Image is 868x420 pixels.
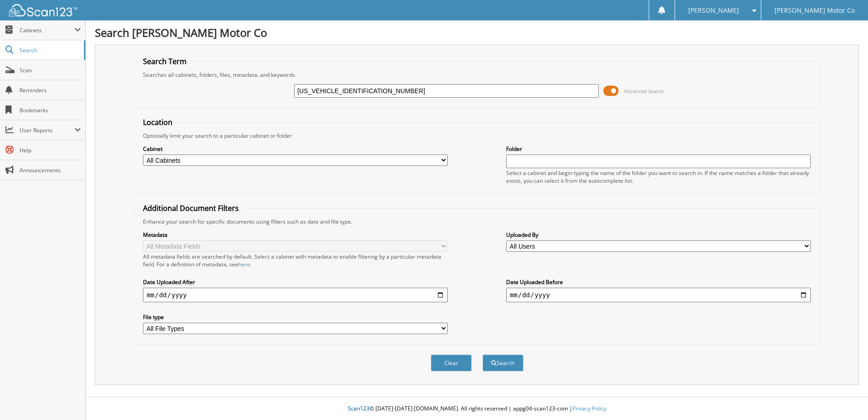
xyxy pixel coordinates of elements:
div: Optionally limit your search to a particular cabinet or folder [138,132,815,140]
input: start [143,288,448,302]
a: Privacy Policy [572,405,607,412]
span: Help [20,146,81,154]
span: Reminders [20,86,81,94]
label: File type [143,313,448,321]
div: © [DATE]-[DATE] [DOMAIN_NAME]. All rights reserved | appg04-scan123-com | [86,398,868,420]
iframe: Chat Widget [823,376,868,420]
span: Cabinets [20,26,74,34]
a: here [238,260,250,268]
span: Scan [20,66,81,74]
div: Enhance your search for specific documents using filters such as date and file type. [138,218,815,225]
span: User Reports [20,126,74,134]
label: Folder [506,145,811,153]
label: Date Uploaded After [143,278,448,286]
div: Select a cabinet and begin typing the name of the folder you want to search in. If the name match... [506,169,811,185]
label: Date Uploaded Before [506,278,811,286]
div: Searches all cabinets, folders, files, metadata, and keywords [138,71,815,79]
div: All metadata fields are searched by default. Select a cabinet with metadata to enable filtering b... [143,253,448,268]
label: Uploaded By [506,231,811,239]
label: Metadata [143,231,448,239]
img: scan123-logo-white.svg [9,4,77,16]
legend: Search Term [138,56,191,66]
span: [PERSON_NAME] [688,8,739,13]
span: [PERSON_NAME] Motor Co [774,8,855,13]
span: Bookmarks [20,106,81,114]
span: Advanced Search [624,88,664,95]
label: Cabinet [143,145,448,153]
h1: Search [PERSON_NAME] Motor Co [95,25,859,40]
legend: Additional Document Filters [138,203,243,213]
button: Search [483,355,523,371]
span: Announcements [20,166,81,174]
input: end [506,288,811,302]
button: Clear [431,355,472,371]
legend: Location [138,117,177,127]
span: Scan123 [348,405,370,412]
span: Search [20,46,79,54]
